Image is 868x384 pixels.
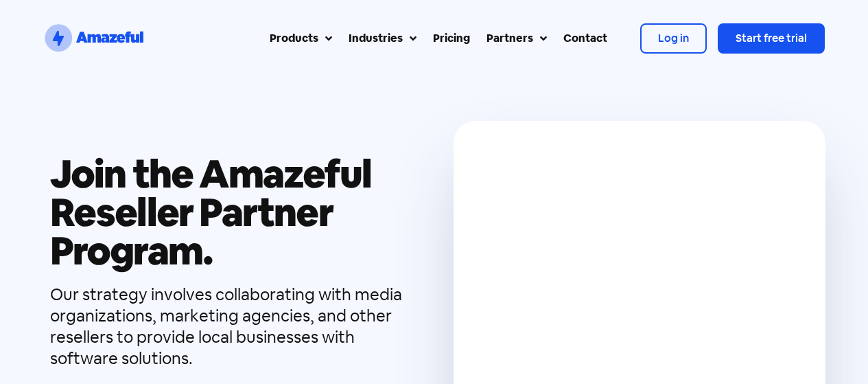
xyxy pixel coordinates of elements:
a: Start free trial [718,23,825,54]
span: Start free trial [736,31,807,45]
a: Industries [340,22,425,55]
div: Products [270,30,318,47]
a: Products [261,22,340,55]
div: Partners [486,30,533,47]
a: SVG link [43,22,145,55]
div: Industries [349,30,403,47]
div: Pricing [433,30,470,47]
div: Contact [563,30,607,47]
div: Our strategy involves collaborating with media organizations, marketing agencies, and other resel... [50,284,422,370]
a: Pricing [425,22,478,55]
h1: Join the Amazeful Reseller Partner Program. [50,155,422,270]
a: Partners [478,22,555,55]
span: Log in [658,31,689,45]
a: Log in [640,23,707,54]
a: Contact [555,22,615,55]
